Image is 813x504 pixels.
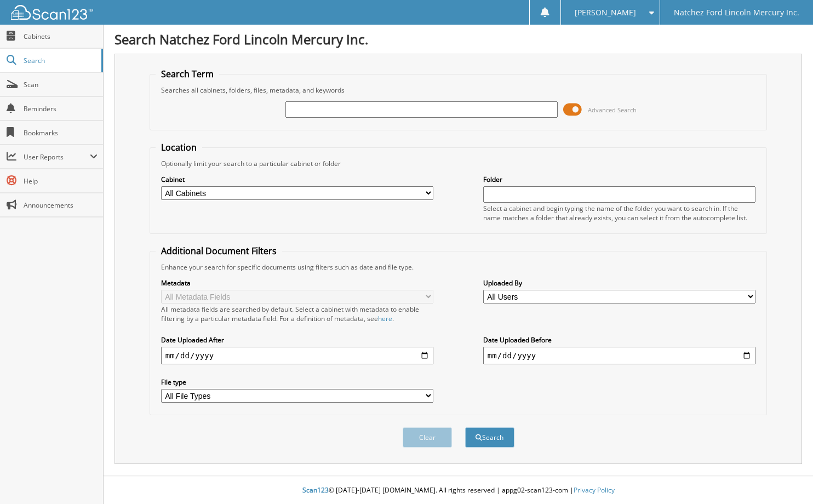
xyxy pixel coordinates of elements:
[161,335,433,345] label: Date Uploaded After
[11,5,93,20] img: scan123-logo-white.svg
[161,347,433,364] input: start
[483,335,755,345] label: Date Uploaded Before
[483,175,755,184] label: Folder
[24,56,96,65] span: Search
[575,9,636,16] span: [PERSON_NAME]
[156,245,282,257] legend: Additional Document Filters
[161,278,433,288] label: Metadata
[104,477,813,504] div: © [DATE]-[DATE] [DOMAIN_NAME]. All rights reserved | appg02-scan123-com |
[24,152,90,162] span: User Reports
[161,175,433,184] label: Cabinet
[403,427,452,448] button: Clear
[161,305,433,323] div: All metadata fields are searched by default. Select a cabinet with metadata to enable filtering b...
[483,204,755,222] div: Select a cabinet and begin typing the name of the folder you want to search in. If the name match...
[674,9,799,16] span: Natchez Ford Lincoln Mercury Inc.
[161,377,433,387] label: File type
[483,278,755,288] label: Uploaded By
[302,485,329,495] span: Scan123
[465,427,514,448] button: Search
[156,159,762,168] div: Optionally limit your search to a particular cabinet or folder
[156,262,762,272] div: Enhance your search for specific documents using filters such as date and file type.
[24,128,98,138] span: Bookmarks
[483,347,755,364] input: end
[114,30,802,48] h1: Search Natchez Ford Lincoln Mercury Inc.
[378,314,392,323] a: here
[156,85,762,95] div: Searches all cabinets, folders, files, metadata, and keywords
[588,106,637,114] span: Advanced Search
[24,80,98,89] span: Scan
[156,141,202,153] legend: Location
[24,201,98,210] span: Announcements
[24,104,98,113] span: Reminders
[24,32,98,41] span: Cabinets
[24,176,98,186] span: Help
[574,485,615,495] a: Privacy Policy
[156,68,219,80] legend: Search Term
